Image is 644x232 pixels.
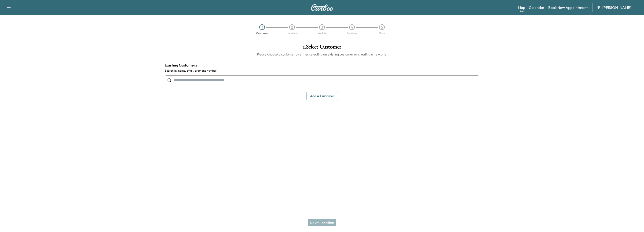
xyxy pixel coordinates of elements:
h1: 1 . Select Customer [165,44,479,52]
button: Add a customer [306,92,338,100]
div: Services [347,32,357,35]
a: MapBeta [518,5,525,10]
div: 2 [289,24,295,30]
div: Location [286,32,298,35]
div: Customer [256,32,268,35]
label: Search by name, email, or phone number [165,69,479,73]
div: 5 [379,24,385,30]
div: Beta [520,10,525,13]
h6: Please choose a customer by either selecting an existing customer or creating a new one. [165,52,479,57]
span: [PERSON_NAME] [602,5,631,10]
h4: Existing Customers [165,62,479,68]
a: Book New Appointment [548,5,588,10]
a: Calendar [529,5,545,10]
div: 3 [319,24,325,30]
div: Date [379,32,385,35]
div: 1 [259,24,265,30]
img: Curbee Logo [311,4,333,11]
div: Vehicle [318,32,326,35]
div: 4 [349,24,355,30]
